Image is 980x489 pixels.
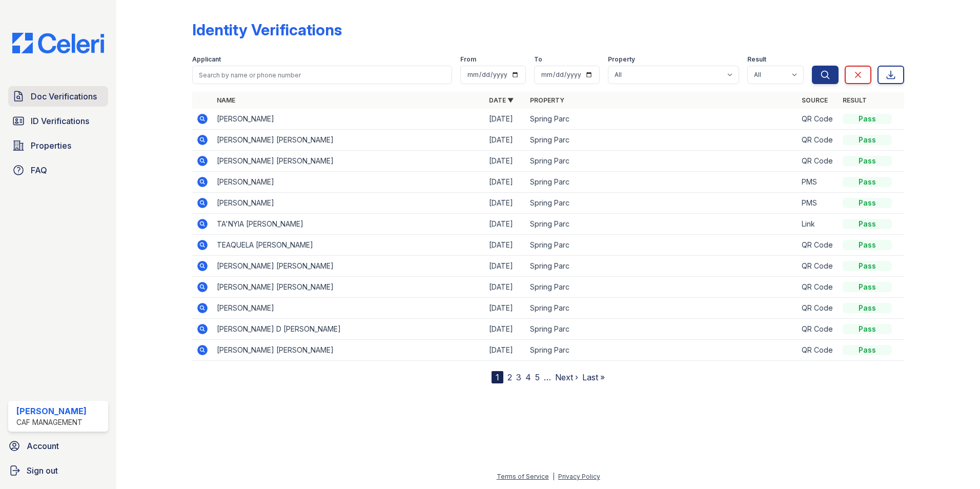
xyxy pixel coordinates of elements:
div: [PERSON_NAME] [16,405,87,417]
td: Link [798,214,839,235]
td: [PERSON_NAME] [PERSON_NAME] [213,340,485,361]
a: 5 [535,372,540,382]
span: Properties [31,139,71,152]
img: CE_Logo_Blue-a8612792a0a2168367f1c8372b55b34899dd931a85d93a1a3d3e32e68fde9ad4.png [4,33,112,53]
span: Account [27,440,59,452]
td: QR Code [798,256,839,277]
td: PMS [798,172,839,193]
div: Pass [843,324,892,334]
td: QR Code [798,151,839,172]
div: Pass [843,282,892,292]
div: Identity Verifications [192,21,342,39]
td: PMS [798,193,839,214]
td: [PERSON_NAME] [213,193,485,214]
td: [DATE] [485,214,526,235]
a: Last » [582,372,605,382]
td: [PERSON_NAME] [PERSON_NAME] [213,151,485,172]
label: Result [747,55,766,64]
td: Spring Parc [526,298,798,319]
div: Pass [843,219,892,229]
span: Sign out [27,464,58,477]
div: CAF Management [16,417,87,427]
td: QR Code [798,277,839,298]
td: [DATE] [485,277,526,298]
a: Account [4,436,112,456]
a: Terms of Service [497,473,549,480]
div: Pass [843,177,892,187]
a: Doc Verifications [8,86,108,107]
td: QR Code [798,130,839,151]
td: [PERSON_NAME] D [PERSON_NAME] [213,319,485,340]
td: Spring Parc [526,319,798,340]
div: Pass [843,261,892,271]
input: Search by name or phone number [192,66,452,84]
td: Spring Parc [526,172,798,193]
td: Spring Parc [526,130,798,151]
div: Pass [843,114,892,124]
td: TA'NYIA [PERSON_NAME] [213,214,485,235]
td: QR Code [798,298,839,319]
a: Property [530,96,564,104]
td: Spring Parc [526,235,798,256]
a: Date ▼ [489,96,514,104]
label: To [534,55,542,64]
td: QR Code [798,109,839,130]
a: Privacy Policy [558,473,600,480]
td: [DATE] [485,235,526,256]
a: ID Verifications [8,111,108,131]
div: Pass [843,198,892,208]
a: Name [217,96,235,104]
td: [DATE] [485,193,526,214]
a: Result [843,96,867,104]
td: Spring Parc [526,214,798,235]
td: [DATE] [485,151,526,172]
label: Property [608,55,635,64]
label: Applicant [192,55,221,64]
td: [DATE] [485,298,526,319]
td: [DATE] [485,172,526,193]
div: Pass [843,135,892,145]
td: [PERSON_NAME] [PERSON_NAME] [213,130,485,151]
td: Spring Parc [526,193,798,214]
td: [PERSON_NAME] [PERSON_NAME] [213,277,485,298]
a: FAQ [8,160,108,180]
td: [PERSON_NAME] [PERSON_NAME] [213,256,485,277]
td: [PERSON_NAME] [213,172,485,193]
label: From [460,55,476,64]
div: 1 [492,371,503,383]
td: [PERSON_NAME] [213,109,485,130]
div: | [553,473,555,480]
span: ID Verifications [31,115,89,127]
a: 4 [525,372,531,382]
td: Spring Parc [526,277,798,298]
td: TEAQUELA [PERSON_NAME] [213,235,485,256]
td: Spring Parc [526,256,798,277]
td: QR Code [798,340,839,361]
div: Pass [843,345,892,355]
td: [DATE] [485,319,526,340]
td: [PERSON_NAME] [213,298,485,319]
a: Sign out [4,460,112,481]
a: Source [802,96,828,104]
td: QR Code [798,319,839,340]
span: Doc Verifications [31,90,97,103]
a: Properties [8,135,108,156]
td: [DATE] [485,109,526,130]
a: 3 [516,372,521,382]
div: Pass [843,303,892,313]
td: Spring Parc [526,109,798,130]
td: Spring Parc [526,151,798,172]
td: [DATE] [485,340,526,361]
a: Next › [555,372,578,382]
div: Pass [843,156,892,166]
td: Spring Parc [526,340,798,361]
div: Pass [843,240,892,250]
td: QR Code [798,235,839,256]
td: [DATE] [485,130,526,151]
td: [DATE] [485,256,526,277]
span: … [544,371,551,383]
a: 2 [507,372,512,382]
span: FAQ [31,164,47,176]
